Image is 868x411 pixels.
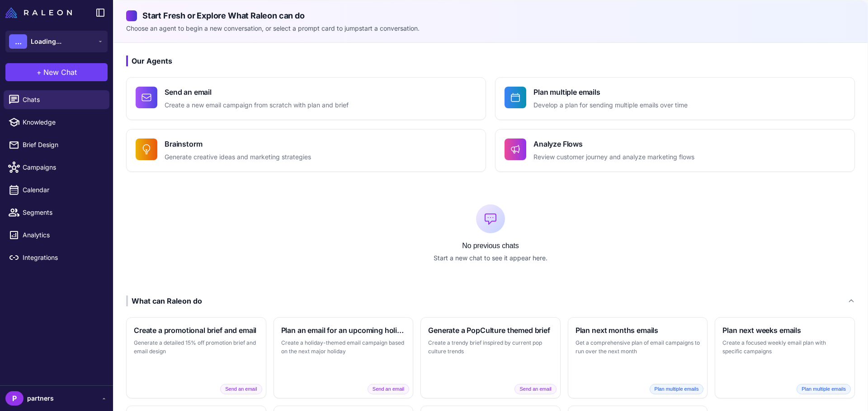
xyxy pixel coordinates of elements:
[126,317,266,398] button: Create a promotional brief and emailGenerate a detailed 15% off promotion brief and email designS...
[23,117,102,127] span: Knowledge
[43,67,77,78] span: New Chat
[4,180,109,199] a: Calendar
[126,55,855,66] h3: Our Agents
[23,185,102,195] span: Calendar
[126,129,486,172] button: BrainstormGenerate creative ideas and marketing strategies
[368,384,409,394] span: Send an email
[274,317,414,398] button: Plan an email for an upcoming holidayCreate a holiday-themed email campaign based on the next maj...
[126,23,855,33] p: Choose an agent to begin a new conversation, or select a prompt card to jumpstart a conversation.
[281,325,406,336] h3: Plan an email for an upcoming holiday
[126,296,202,306] div: What can Raleon do
[797,384,851,394] span: Plan multiple emails
[134,338,259,356] p: Generate a detailed 15% off promotion brief and email design
[23,95,102,105] span: Chats
[4,113,109,132] a: Knowledge
[533,152,694,162] p: Review customer journey and analyze marketing flows
[495,129,855,172] button: Analyze FlowsReview customer journey and analyze marketing flows
[165,100,349,111] p: Create a new email campaign from scratch with plan and brief
[126,240,855,251] p: No previous chats
[27,393,54,403] span: partners
[5,63,108,81] button: +New Chat
[4,248,109,267] a: Integrations
[5,391,24,406] div: P
[165,139,311,149] h4: Brainstorm
[4,135,109,154] a: Brief Design
[715,317,855,398] button: Plan next weeks emailsCreate a focused weekly email plan with specific campaignsPlan multiple emails
[31,37,61,46] span: Loading...
[220,384,262,394] span: Send an email
[420,317,561,398] button: Generate a PopCulture themed briefCreate a trendy brief inspired by current pop culture trendsSen...
[428,338,553,356] p: Create a trendy brief inspired by current pop culture trends
[722,325,847,336] h3: Plan next weeks emails
[126,253,855,263] p: Start a new chat to see it appear here.
[650,384,704,394] span: Plan multiple emails
[4,158,109,177] a: Campaigns
[576,325,700,336] h3: Plan next months emails
[134,325,259,336] h3: Create a promotional brief and email
[126,77,486,120] button: Send an emailCreate a new email campaign from scratch with plan and brief
[533,139,694,149] h4: Analyze Flows
[495,77,855,120] button: Plan multiple emailsDevelop a plan for sending multiple emails over time
[533,100,688,111] p: Develop a plan for sending multiple emails over time
[281,338,406,356] p: Create a holiday-themed email campaign based on the next major holiday
[576,338,700,356] p: Get a comprehensive plan of email campaigns to run over the next month
[23,208,102,217] span: Segments
[23,140,102,150] span: Brief Design
[514,384,556,394] span: Send an email
[4,90,109,109] a: Chats
[428,325,553,336] h3: Generate a PopCulture themed brief
[568,317,708,398] button: Plan next months emailsGet a comprehensive plan of email campaigns to run over the next monthPlan...
[165,87,349,97] h4: Send an email
[4,226,109,245] a: Analytics
[722,338,847,356] p: Create a focused weekly email plan with specific campaigns
[533,87,688,97] h4: Plan multiple emails
[23,253,102,263] span: Integrations
[23,230,102,240] span: Analytics
[37,67,42,78] span: +
[165,152,311,162] p: Generate creative ideas and marketing strategies
[4,203,109,222] a: Segments
[9,34,27,49] div: ...
[5,7,72,18] img: Raleon Logo
[23,162,102,172] span: Campaigns
[5,7,75,18] a: Raleon Logo
[5,31,108,52] button: ...Loading...
[126,9,855,22] h2: Start Fresh or Explore What Raleon can do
